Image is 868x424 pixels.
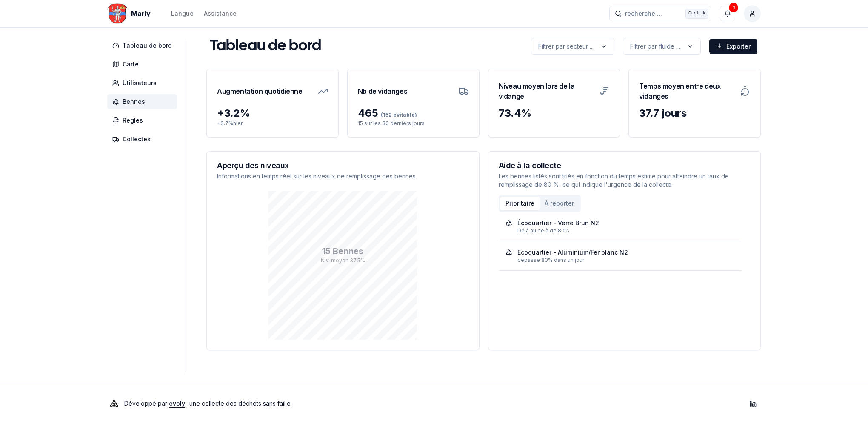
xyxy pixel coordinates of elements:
[505,248,735,264] a: Écoquartier - Aluminium/Fer blanc N2dépasse 80% dans un jour
[107,3,128,24] img: Marly Logo
[171,9,194,19] button: Langue
[210,38,321,55] h1: Tableau de bord
[729,3,738,12] div: 1
[499,172,751,189] p: Les bennes listés sont triés en fonction du temps estimé pour atteindre un taux de remplissage de...
[517,227,735,234] div: Déjà au delà de 80%
[169,400,185,407] a: evoly
[623,38,701,55] button: label
[107,57,180,72] a: Carte
[217,79,302,103] h3: Augmentation quotidienne
[709,39,757,54] button: Exporter
[123,97,145,106] span: Bennes
[378,112,417,118] span: (152 évitable)
[639,79,735,103] h3: Temps moyen entre deux vidanges
[107,75,180,91] a: Utilisateurs
[217,172,469,180] p: Informations en temps réel sur les niveaux de remplissage des bennes.
[625,9,662,18] span: recherche ...
[499,162,751,169] h3: Aide à la collecte
[204,9,237,19] a: Assistance
[217,162,469,169] h3: Aperçu des niveaux
[171,9,194,18] div: Langue
[500,197,540,210] button: Prioritaire
[499,79,594,103] h3: Niveau moyen lors de la vidange
[630,42,680,51] p: Filtrer par fluide ...
[123,135,151,143] span: Collectes
[131,9,151,19] span: Marly
[107,94,180,109] a: Bennes
[531,38,614,55] button: label
[517,257,735,264] div: dépasse 80% dans un jour
[123,116,143,125] span: Règles
[124,398,292,410] p: Développé par - une collecte des déchets sans faille .
[517,248,628,257] div: Écoquartier - Aluminium/Fer blanc N2
[107,113,180,128] a: Règles
[358,79,407,103] h3: Nb de vidanges
[107,9,154,19] a: Marly
[517,219,599,227] div: Écoquartier - Verre Brun N2
[505,219,735,234] a: Écoquartier - Verre Brun N2Déjà au delà de 80%
[123,60,139,69] span: Carte
[499,106,610,120] div: 73.4 %
[123,41,172,50] span: Tableau de bord
[358,106,469,120] div: 465
[123,79,157,87] span: Utilisateurs
[538,42,594,51] p: Filtrer par secteur ...
[217,120,328,127] p: + 3.7 % hier
[540,197,579,210] button: À reporter
[107,397,121,410] img: Evoly Logo
[107,38,180,53] a: Tableau de bord
[107,132,180,147] a: Collectes
[639,106,750,120] div: 37.7 jours
[217,106,328,120] div: + 3.2 %
[358,120,469,127] p: 15 sur les 30 derniers jours
[720,6,735,21] button: 1
[609,6,711,21] button: recherche ...Ctrl+K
